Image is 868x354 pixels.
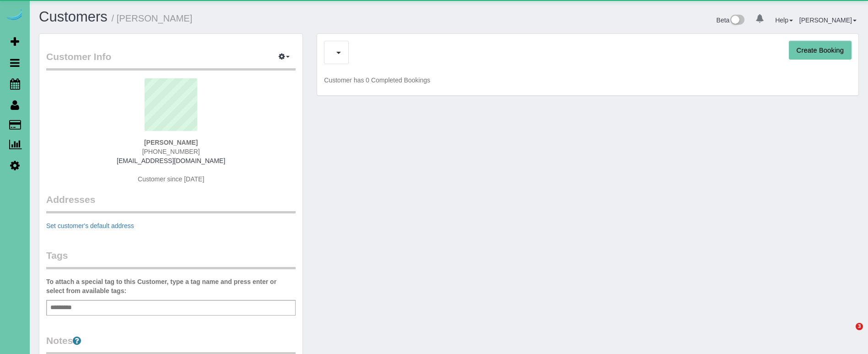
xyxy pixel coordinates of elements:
[138,175,204,183] span: Customer since [DATE]
[775,16,793,24] a: Help
[144,139,198,146] strong: [PERSON_NAME]
[717,16,745,24] a: Beta
[142,148,200,155] span: [PHONE_NUMBER]
[117,157,225,164] a: [EMAIL_ADDRESS][DOMAIN_NAME]
[324,76,852,85] p: Customer has 0 Completed Bookings
[46,222,134,229] a: Set customer's default address
[729,15,744,27] img: New interface
[789,41,852,60] button: Create Booking
[46,249,296,269] legend: Tags
[46,277,296,295] label: To attach a special tag to this Customer, type a tag name and press enter or select from availabl...
[46,50,296,71] legend: Customer Info
[837,323,859,345] iframe: Intercom live chat
[799,16,857,24] a: [PERSON_NAME]
[39,9,108,25] a: Customers
[856,323,863,330] span: 3
[112,13,193,23] small: / [PERSON_NAME]
[5,9,24,22] img: Automaid Logo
